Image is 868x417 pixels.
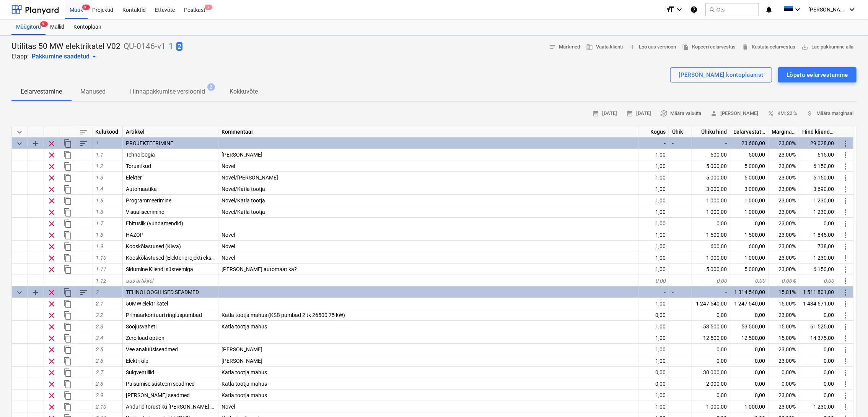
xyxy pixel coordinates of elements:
div: 6 150,00 [799,172,837,183]
div: 1 500,00 [730,229,769,241]
button: Lõpeta eelarvestamine [778,67,857,82]
span: [PERSON_NAME] [808,6,847,13]
span: Rohkem toiminguid [841,150,850,160]
span: Sorteeri read kategooriasiseselt [79,139,88,148]
span: Dubleeri rida [63,150,72,160]
span: save_alt [801,44,808,50]
span: Novel/keegi veel [221,175,278,181]
div: 1,00 [638,183,669,195]
span: Rohkem toiminguid [841,276,850,286]
i: format_size [666,5,675,14]
span: Ahenda kategooria [15,288,24,297]
div: 3 000,00 [692,183,730,195]
p: Kokkuvõte [230,87,258,96]
span: Rohkem toiminguid [841,334,850,343]
span: Katla tootja [221,152,262,158]
span: calendar_month [592,110,599,117]
div: 0,00 [799,390,837,401]
div: 6 150,00 [799,263,837,275]
div: 23,00% [769,309,799,321]
div: 5 000,00 [730,172,769,183]
div: 2 000,00 [692,378,730,390]
span: Dubleeri rida [63,334,72,343]
span: Märkmed [549,43,580,52]
div: - [638,137,669,149]
div: 0,00 [730,309,769,321]
span: Dubleeri rida [63,219,72,228]
div: 23,00% [769,137,799,149]
div: 23,00% [769,229,799,241]
div: - [669,137,692,149]
span: Kustuta eelarvestus [742,43,795,52]
div: [PERSON_NAME] kontoplaanist [679,70,764,80]
p: Manused [80,87,106,96]
span: PROJEKTEERIMINE [126,140,173,146]
span: Rohkem toiminguid [841,402,850,412]
div: 0,00 [730,390,769,401]
span: Eemalda rida [47,150,56,160]
div: Ühik [669,126,692,137]
div: 23,00% [769,218,799,229]
div: 15,00% [769,321,799,332]
span: arrow_drop_down [90,52,99,61]
span: Rohkem toiminguid [841,288,850,297]
div: 6 150,00 [799,160,837,172]
span: Lisa reale alamkategooria [31,139,40,148]
button: Märkmed [546,41,583,53]
button: 2 [176,41,182,52]
div: 1,00 [638,229,669,241]
a: Müügitoru9+ [11,19,46,35]
div: 1 314 540,00 [730,286,769,298]
div: - [692,286,730,298]
span: Rohkem toiminguid [841,299,850,309]
p: Etapp: [11,52,29,61]
span: Dubleeri rida [63,380,72,389]
span: Rohkem toiminguid [841,357,850,366]
span: Rohkem toiminguid [841,380,850,389]
div: 1 230,00 [799,195,837,206]
span: Eemalda rida [47,196,56,205]
span: person [710,110,717,117]
span: Määra marginaal [806,109,853,118]
div: 1 230,00 [799,401,837,412]
span: Elekter [126,175,142,181]
span: Eemalda rida [47,402,56,412]
div: 0,00 [799,344,837,355]
span: Dubleeri rida [63,265,72,274]
div: Artikkel [123,126,218,137]
span: Rohkem toiminguid [841,185,850,194]
div: 1 511 801,00 [799,286,837,298]
div: 23,00% [769,195,799,206]
div: 0,00 [692,309,730,321]
span: Dubleeri rida [63,322,72,331]
span: Dubleeri rida [63,185,72,194]
span: Eemalda rida [47,334,56,343]
span: Dubleeri rida [63,368,72,377]
span: Eemalda rida [47,311,56,320]
span: Lisa reale alamkategooria [31,288,40,297]
span: Eemalda rida [47,139,56,148]
span: Ahenda kategooria [15,139,24,148]
span: Loo uus versioon [629,43,676,52]
div: 1 247 540,00 [730,298,769,309]
div: 1 000,00 [730,252,769,263]
span: Eemalda rida [47,357,56,366]
span: Dubleeri kategooriat [63,139,72,148]
div: 0,00 [799,218,837,229]
button: Otsi [705,3,759,16]
div: 0,00 [638,309,669,321]
div: 0,00 [692,390,730,401]
div: Kogus [638,126,669,137]
div: Hind kliendile [799,126,837,137]
div: 1,00 [638,344,669,355]
div: 0,00% [769,378,799,390]
div: Müügitoru [11,19,46,35]
span: 2 [207,83,215,91]
div: 15,01% [769,286,799,298]
div: 0,00 [730,344,769,355]
div: 1 000,00 [692,206,730,218]
div: 61 525,00 [799,321,837,332]
span: Rohkem toiminguid [841,368,850,377]
div: 0,00 [730,355,769,367]
span: delete [742,44,749,50]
